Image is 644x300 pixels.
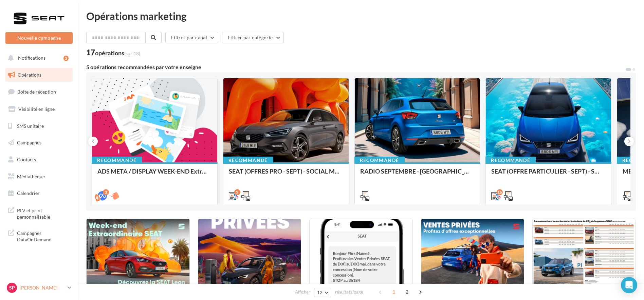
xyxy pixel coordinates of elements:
[234,189,240,195] div: 5
[223,157,273,164] div: Recommandé
[17,140,41,145] span: Campagnes
[18,55,45,61] span: Notifications
[17,157,36,162] span: Contacts
[485,157,536,164] div: Recommandé
[86,11,636,21] div: Opérations marketing
[354,157,405,164] div: Recommandé
[4,226,74,246] a: Campagnes DataOnDemand
[17,174,45,179] span: Médiathèque
[86,64,625,70] div: 5 opérations recommandées par votre enseigne
[229,168,343,181] div: SEAT (OFFRES PRO - SEPT) - SOCIAL MEDIA
[9,284,15,291] span: Sp
[95,50,140,56] div: opérations
[4,102,74,116] a: Visibilité en ligne
[103,189,109,195] div: 2
[222,32,284,43] button: Filtrer par catégorie
[17,206,70,220] span: PLV et print personnalisable
[295,289,310,295] span: Afficher
[4,169,74,184] a: Médiathèque
[18,72,41,78] span: Opérations
[17,123,44,128] span: SMS unitaire
[388,286,399,297] span: 1
[402,286,412,297] span: 2
[97,168,212,181] div: ADS META / DISPLAY WEEK-END Extraordinaire (JPO) Septembre 2025
[4,153,74,167] a: Contacts
[17,89,56,95] span: Boîte de réception
[17,228,70,243] span: Campagnes DataOnDemand
[497,189,503,195] div: 16
[317,290,323,295] span: 12
[63,56,69,61] div: 3
[18,106,55,112] span: Visibilité en ligne
[4,186,74,200] a: Calendrier
[4,68,74,82] a: Opérations
[4,119,74,133] a: SMS unitaire
[92,157,142,164] div: Recommandé
[17,190,40,196] span: Calendrier
[360,168,475,181] div: RADIO SEPTEMBRE - [GEOGRAPHIC_DATA] 6€/Jour + Week-end extraordinaire
[621,277,637,293] div: Open Intercom Messenger
[4,203,74,223] a: PLV et print personnalisable
[4,51,71,65] button: Notifications 3
[4,84,74,99] a: Boîte de réception
[20,284,65,291] p: [PERSON_NAME]
[124,51,140,56] span: (sur 18)
[5,32,73,44] button: Nouvelle campagne
[5,281,73,294] a: Sp [PERSON_NAME]
[86,49,140,56] div: 17
[4,136,74,150] a: Campagnes
[314,288,331,297] button: 12
[335,289,363,295] span: résultats/page
[165,32,218,43] button: Filtrer par canal
[491,168,606,181] div: SEAT (OFFRE PARTICULIER - SEPT) - SOCIAL MEDIA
